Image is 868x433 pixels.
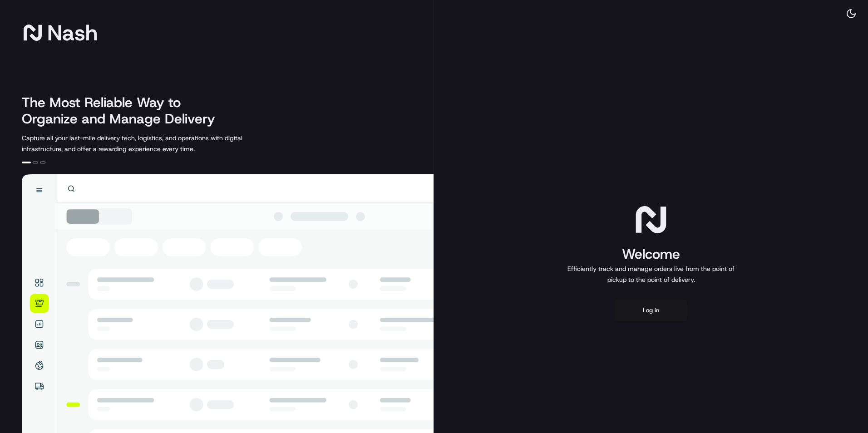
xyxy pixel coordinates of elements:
span: Nash [47,24,98,42]
h2: The Most Reliable Way to Organize and Manage Delivery [22,94,225,127]
p: Efficiently track and manage orders live from the point of pickup to the point of delivery. [564,263,738,285]
h1: Welcome [564,245,738,263]
p: Capture all your last-mile delivery tech, logistics, and operations with digital infrastructure, ... [22,133,283,154]
button: Log in [615,300,687,321]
